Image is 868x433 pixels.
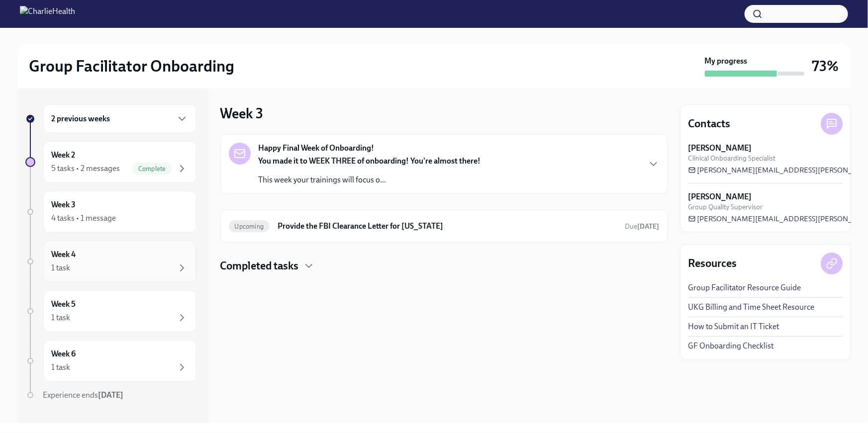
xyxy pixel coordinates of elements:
h4: Resources [688,256,737,271]
div: 2 previous weeks [43,104,196,133]
div: 1 task [52,312,71,323]
h3: 73% [812,57,839,75]
h6: Week 2 [52,150,76,161]
a: Week 51 task [25,290,196,332]
strong: [DATE] [98,390,124,400]
h6: Provide the FBI Clearance Letter for [US_STATE] [278,221,617,232]
span: Complete [132,165,172,173]
a: How to Submit an IT Ticket [688,321,779,332]
a: Week 41 task [25,241,196,282]
a: GF Onboarding Checklist [688,341,774,351]
a: UKG Billing and Time Sheet Resource [688,302,815,313]
h6: Week 6 [52,348,76,359]
strong: Happy Final Week of Onboarding! [259,143,375,154]
div: 5 tasks • 2 messages [52,163,120,174]
strong: [PERSON_NAME] [688,191,752,202]
a: Week 34 tasks • 1 message [25,191,196,233]
strong: [DATE] [638,222,660,231]
a: Week 61 task [25,340,196,382]
a: Group Facilitator Resource Guide [688,282,801,293]
h6: 2 previous weeks [52,113,110,124]
h4: Completed tasks [220,259,299,273]
img: CharlieHealth [20,6,75,22]
span: Due [625,222,660,231]
h2: Group Facilitator Onboarding [29,56,235,76]
strong: [PERSON_NAME] [688,143,752,154]
a: Week 25 tasks • 2 messagesComplete [25,141,196,183]
div: Completed tasks [220,259,668,273]
h3: Week 3 [220,104,264,122]
div: 1 task [52,262,71,273]
strong: You made it to WEEK THREE of onboarding! You're almost there! [259,156,481,166]
span: Group Quality Supervisor [688,202,763,212]
p: This week your trainings will focus o... [259,174,481,185]
a: UpcomingProvide the FBI Clearance Letter for [US_STATE]Due[DATE] [229,218,660,234]
h6: Week 5 [52,299,76,310]
h4: Contacts [688,116,731,131]
div: 1 task [52,362,71,373]
span: Experience ends [43,390,124,400]
span: October 21st, 2025 10:00 [625,222,660,231]
span: Upcoming [229,223,270,230]
h6: Week 3 [52,199,76,210]
h6: Week 4 [52,249,76,260]
span: Clinical Onboarding Specialist [688,154,776,163]
strong: My progress [705,56,748,67]
div: 4 tasks • 1 message [52,213,116,224]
